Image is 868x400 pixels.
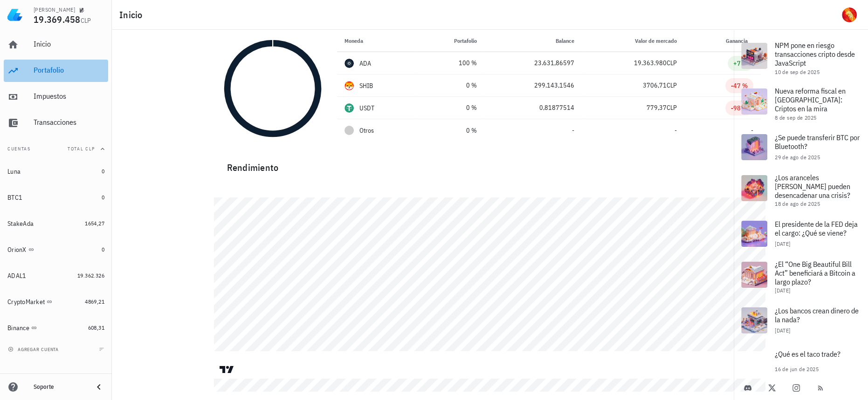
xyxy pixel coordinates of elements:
[4,186,108,209] a: BTC1 0
[4,160,108,183] a: Luna 0
[634,59,667,67] span: 19.363.980
[675,126,677,135] span: -
[492,103,574,113] div: 0,81877514
[344,59,354,68] div: ADA-icon
[775,86,846,113] span: Nueva reforma fiscal en [GEOGRAPHIC_DATA]: Criptos en la mira
[34,383,86,391] div: Soporte
[34,13,81,26] span: 19.369.458
[775,68,820,75] span: 10 de sep de 2025
[359,103,375,113] div: USDT
[4,34,108,56] a: Inicio
[4,86,108,108] a: Impuestos
[734,127,868,168] a: ¿Se puede transferir BTC por Bluetooth? 29 de ago de 2025
[7,194,22,202] div: BTC1
[842,7,857,22] div: avatar
[775,219,858,237] span: El presidente de la FED deja el cargo: ¿Qué se viene?
[102,194,104,201] span: 0
[775,327,790,334] span: [DATE]
[775,349,840,359] span: ¿Qué es el taco trade?
[775,41,855,68] span: NPM pone en riesgo transacciones cripto desde JavaScript
[667,103,677,112] span: CLP
[775,154,820,161] span: 29 de ago de 2025
[775,114,816,121] span: 8 de sep de 2025
[775,259,855,286] span: ¿El “One Big Beautiful Bill Act” beneficiará a Bitcoin a largo plazo?
[733,59,748,68] div: +7 %
[85,220,104,227] span: 1654,27
[4,238,108,261] a: OrionX 0
[7,220,34,228] div: StakeAda
[4,112,108,134] a: Transacciones
[734,213,868,254] a: El presidente de la FED deja el cargo: ¿Qué se viene? [DATE]
[4,212,108,235] a: StakeAda 1654,27
[344,81,354,90] div: SHIB-icon
[85,298,104,305] span: 4869,21
[7,272,26,280] div: ADAL1
[425,81,477,90] div: 0 %
[726,37,753,44] span: Ganancia
[359,59,372,68] div: ADA
[492,81,574,90] div: 299.143,1546
[4,138,108,160] button: CuentasTotal CLP
[647,103,667,112] span: 779,37
[7,168,21,176] div: Luna
[88,324,104,331] span: 608,31
[359,81,373,90] div: SHIB
[344,103,354,113] div: USDT-icon
[7,7,22,22] img: LedgiFi
[219,365,235,374] a: Charting by TradingView
[731,103,748,113] div: -98 %
[34,6,75,14] div: [PERSON_NAME]
[734,81,868,127] a: Nueva reforma fiscal en [GEOGRAPHIC_DATA]: Criptos en la mira 8 de sep de 2025
[68,146,95,152] span: Total CLP
[734,254,868,300] a: ¿El “One Big Beautiful Bill Act” beneficiará a Bitcoin a largo plazo? [DATE]
[6,345,63,354] button: agregar cuenta
[337,30,417,52] th: Moneda
[484,30,582,52] th: Balance
[102,168,104,175] span: 0
[34,118,104,127] div: Transacciones
[4,317,108,339] a: Binance 608,31
[81,16,91,25] span: CLP
[582,30,684,52] th: Valor de mercado
[220,153,761,175] div: Rendimiento
[34,40,104,48] div: Inicio
[734,300,868,341] a: ¿Los bancos crean dinero de la nada? [DATE]
[731,81,748,90] div: -47 %
[775,287,790,294] span: [DATE]
[775,240,790,247] span: [DATE]
[77,272,104,279] span: 19.362.326
[734,35,868,81] a: NPM pone en riesgo transacciones cripto desde JavaScript 10 de sep de 2025
[667,81,677,89] span: CLP
[734,341,868,382] a: ¿Qué es el taco trade? 16 de jun de 2025
[4,264,108,287] a: ADAL1 19.362.326
[7,324,29,332] div: Binance
[4,60,108,82] a: Portafolio
[4,291,108,313] a: CryptoMarket 4869,21
[775,200,820,207] span: 18 de ago de 2025
[119,7,146,22] h1: Inicio
[10,346,59,353] span: agregar cuenta
[7,246,27,254] div: OrionX
[425,126,477,136] div: 0 %
[359,126,374,136] span: Otros
[775,173,850,200] span: ¿Los aranceles [PERSON_NAME] pueden desencadenar una crisis?
[775,133,860,151] span: ¿Se puede transferir BTC por Bluetooth?
[102,246,104,253] span: 0
[492,58,574,68] div: 23.631,86597
[417,30,484,52] th: Portafolio
[425,58,477,68] div: 100 %
[425,103,477,113] div: 0 %
[775,306,859,324] span: ¿Los bancos crean dinero de la nada?
[34,66,104,75] div: Portafolio
[667,59,677,67] span: CLP
[643,81,667,89] span: 3706,71
[775,366,819,373] span: 16 de jun de 2025
[7,298,45,306] div: CryptoMarket
[34,92,104,101] div: Impuestos
[572,126,574,135] span: -
[734,168,868,213] a: ¿Los aranceles [PERSON_NAME] pueden desencadenar una crisis? 18 de ago de 2025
